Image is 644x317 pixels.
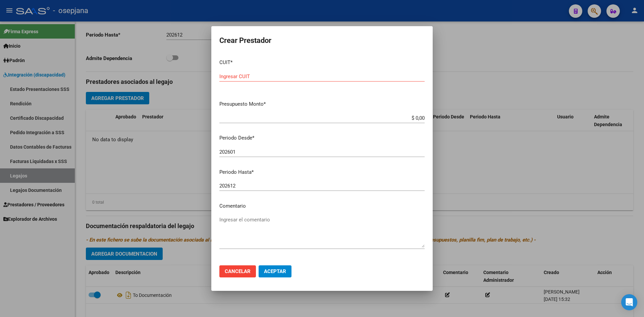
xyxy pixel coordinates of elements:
[621,294,637,310] div: Open Intercom Messenger
[219,34,425,47] h2: Crear Prestador
[219,168,425,176] p: Periodo Hasta
[219,265,256,277] button: Cancelar
[219,100,425,108] p: Presupuesto Monto
[225,268,251,274] span: Cancelar
[219,202,425,210] p: Comentario
[219,59,425,66] p: CUIT
[264,268,286,274] span: Aceptar
[259,265,291,277] button: Aceptar
[219,134,425,142] p: Periodo Desde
